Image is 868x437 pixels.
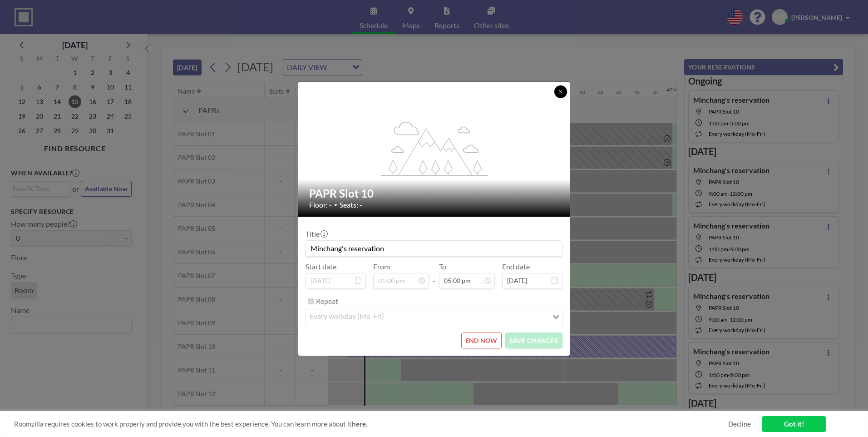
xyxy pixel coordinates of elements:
input: Search for option [387,311,547,323]
span: Seats: - [340,200,362,209]
span: Roomzilla requires cookies to work properly and provide you with the best experience. You can lea... [14,420,728,428]
button: END NOW [461,333,502,348]
label: From [373,262,390,271]
span: every workday (Mo-Fri) [308,311,386,323]
span: • [334,201,337,208]
label: Title [306,229,327,238]
a: Got it! [762,416,826,432]
div: Search for option [306,309,562,325]
a: Decline [728,420,751,428]
h2: PAPR Slot 10 [309,187,560,200]
a: here. [352,420,367,428]
input: (No title) [306,241,562,256]
g: flex-grow: 1.2; [381,121,488,175]
label: End date [502,262,530,271]
button: SAVE CHANGES [505,333,562,348]
label: Repeat [316,297,338,306]
label: To [439,262,446,271]
label: Start date [306,262,336,271]
span: Floor: - [309,200,332,209]
span: - [433,265,435,285]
